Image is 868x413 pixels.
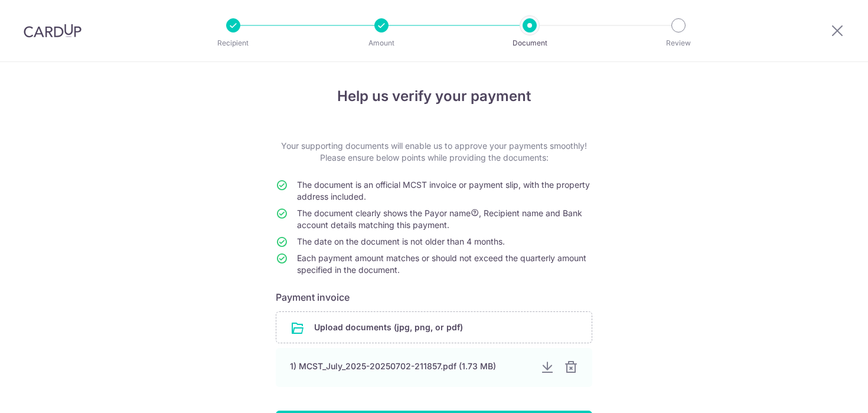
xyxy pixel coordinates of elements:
div: 1) MCST_July_2025-20250702-211857.pdf (1.73 MB) [290,360,531,372]
span: The document is an official MCST invoice or payment slip, with the property address included. [297,180,590,201]
span: Each payment amount matches or should not exceed the quarterly amount specified in the document. [297,253,586,275]
p: Review [635,37,722,49]
span: The document clearly shows the Payor name , Recipient name and Bank account details matching this... [297,208,582,230]
img: CardUp [24,24,81,38]
div: Upload documents (jpg, png, or pdf) [276,311,592,343]
p: Your supporting documents will enable us to approve your payments smoothly! Please ensure below p... [276,140,592,164]
span: The date on the document is not older than 4 months. [297,236,505,246]
p: Recipient [190,37,277,49]
p: Amount [338,37,425,49]
h4: Help us verify your payment [276,86,592,107]
iframe: Opens a widget where you can find more information [792,378,856,407]
h6: Payment invoice [276,290,592,304]
p: Document [486,37,573,49]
